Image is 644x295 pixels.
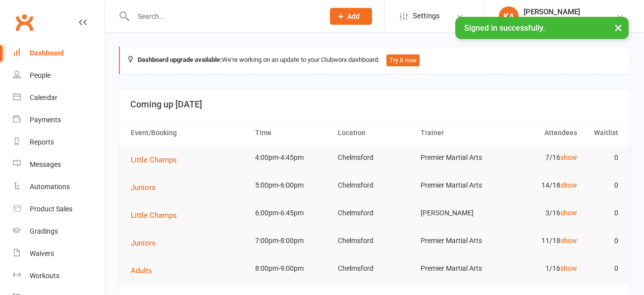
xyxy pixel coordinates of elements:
div: We're working on an update to your Clubworx dashboard. [119,47,630,74]
a: Clubworx [12,10,37,35]
td: 0 [582,229,623,252]
a: Gradings [13,220,105,243]
button: Adults [131,265,159,277]
a: Workouts [13,265,105,287]
span: Settings [413,5,440,27]
td: Chelmsford [333,174,416,197]
div: Dashboard [30,49,64,57]
strong: Dashboard upgrade available: [138,56,222,63]
td: 5:00pm-6:00pm [251,174,333,197]
th: Waitlist [582,120,623,146]
button: Try it now [386,54,420,66]
button: Juniors [131,237,162,249]
div: Calendar [30,94,57,101]
a: Product Sales [13,198,105,220]
a: Payments [13,109,105,131]
div: Messages [30,160,61,168]
div: Automations [30,183,70,191]
td: 14/18 [499,174,582,197]
td: Chelmsford [333,229,416,252]
div: Waivers [30,249,54,257]
td: 0 [582,257,623,280]
td: 3/16 [499,201,582,225]
div: Product Sales [30,205,72,213]
a: Reports [13,131,105,153]
div: Workouts [30,272,59,280]
td: Premier Martial Arts [416,229,499,252]
td: 11/18 [499,229,582,252]
td: 0 [582,174,623,197]
th: Location [333,120,416,146]
a: Automations [13,176,105,198]
button: Juniors [131,182,162,194]
td: [PERSON_NAME] [416,201,499,225]
td: 8:00pm-9:00pm [251,257,333,280]
span: Juniors [131,239,156,247]
button: Little Champs [131,154,184,166]
button: Little Champs [131,209,184,221]
a: show [560,181,577,189]
a: People [13,64,105,87]
a: show [560,264,577,272]
td: 0 [582,146,623,169]
span: Signed in successfully. [464,23,545,33]
div: Gradings [30,227,58,235]
a: Calendar [13,87,105,109]
td: Chelmsford [333,257,416,280]
input: Search... [130,9,317,23]
td: Chelmsford [333,201,416,225]
a: Waivers [13,243,105,265]
span: Little Champs [131,155,177,164]
a: Dashboard [13,42,105,64]
div: KA [499,6,519,26]
div: Reports [30,138,54,146]
span: Little Champs [131,211,177,220]
span: Juniors [131,183,156,192]
td: 0 [582,201,623,225]
td: 7/16 [499,146,582,169]
td: Premier Martial Arts [416,174,499,197]
div: Payments [30,116,61,124]
div: Premier Martial Arts Essex Ltd [524,16,616,25]
button: × [609,17,627,38]
a: show [560,237,577,245]
td: Chelmsford [333,146,416,169]
span: Adults [131,266,152,275]
th: Attendees [499,120,582,146]
td: 7:00pm-8:00pm [251,229,333,252]
td: Premier Martial Arts [416,146,499,169]
th: Event/Booking [126,120,251,146]
td: Premier Martial Arts [416,257,499,280]
a: Messages [13,153,105,176]
th: Time [251,120,333,146]
td: 6:00pm-6:45pm [251,201,333,225]
button: Add [330,8,372,25]
div: People [30,71,51,79]
span: Add [347,12,360,20]
td: 4:00pm-4:45pm [251,146,333,169]
a: show [560,209,577,217]
a: show [560,153,577,161]
h3: Coming up [DATE] [130,99,619,109]
div: [PERSON_NAME] [524,7,616,16]
th: Trainer [416,120,499,146]
td: 1/16 [499,257,582,280]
